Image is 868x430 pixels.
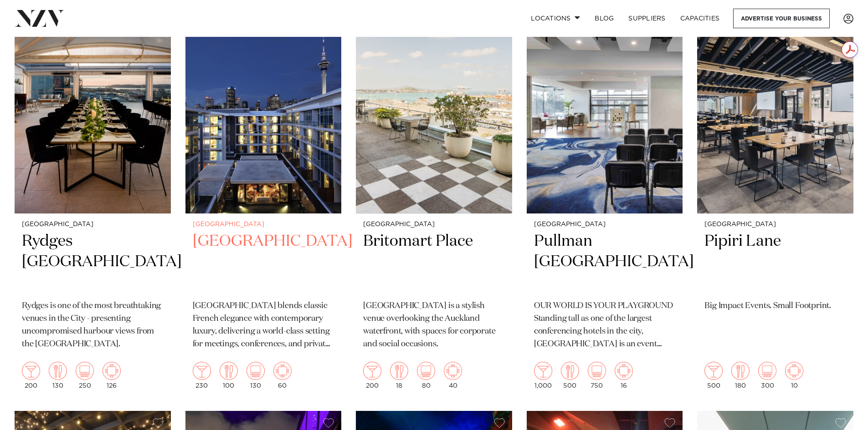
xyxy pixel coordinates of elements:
[758,362,776,389] div: 300
[731,362,750,380] img: dining.png
[561,362,579,380] img: dining.png
[76,362,94,389] div: 250
[785,362,803,389] div: 10
[615,362,633,389] div: 16
[615,362,633,380] img: meeting.png
[273,362,292,380] img: meeting.png
[185,5,342,214] img: Sofitel Auckland Viaduct Harbour hotel venue
[758,362,776,380] img: theatre.png
[417,362,435,389] div: 80
[103,362,121,389] div: 126
[733,9,830,28] a: Advertise your business
[444,362,462,389] div: 40
[22,362,40,380] img: cocktail.png
[704,221,846,228] small: [GEOGRAPHIC_DATA]
[363,300,505,351] p: [GEOGRAPHIC_DATA] is a stylish venue overlooking the Auckland waterfront, with spaces for corpora...
[76,362,94,380] img: theatre.png
[673,9,727,28] a: Capacities
[587,9,621,28] a: BLOG
[273,362,292,389] div: 60
[417,362,435,380] img: theatre.png
[15,10,64,26] img: nzv-logo.png
[363,362,381,380] img: cocktail.png
[220,362,238,389] div: 100
[588,362,606,380] img: theatre.png
[534,221,676,228] small: [GEOGRAPHIC_DATA]
[534,362,552,389] div: 1,000
[247,362,265,380] img: theatre.png
[363,231,505,293] h2: Britomart Place
[193,300,334,351] p: [GEOGRAPHIC_DATA] blends classic French elegance with contemporary luxury, delivering a world-cla...
[193,362,211,380] img: cocktail.png
[390,362,408,380] img: dining.png
[103,362,121,380] img: meeting.png
[704,362,723,380] img: cocktail.png
[363,221,505,228] small: [GEOGRAPHIC_DATA]
[534,300,676,351] p: OUR WORLD IS YOUR PLAYGROUND Standing tall as one of the largest conferencing hotels in the city,...
[731,362,750,389] div: 180
[561,362,579,389] div: 500
[524,9,587,28] a: Locations
[697,5,853,396] a: [GEOGRAPHIC_DATA] Pipiri Lane Big Impact Events. Small Footprint. 500 180 300 10
[785,362,803,380] img: meeting.png
[704,231,846,293] h2: Pipiri Lane
[444,362,462,380] img: meeting.png
[185,5,342,396] a: Sofitel Auckland Viaduct Harbour hotel venue [GEOGRAPHIC_DATA] [GEOGRAPHIC_DATA] [GEOGRAPHIC_DATA...
[22,231,164,293] h2: Rydges [GEOGRAPHIC_DATA]
[15,5,171,396] a: [GEOGRAPHIC_DATA] Rydges [GEOGRAPHIC_DATA] Rydges is one of the most breathtaking venues in the C...
[193,231,334,293] h2: [GEOGRAPHIC_DATA]
[704,362,723,389] div: 500
[247,362,265,389] div: 130
[363,362,381,389] div: 200
[193,221,334,228] small: [GEOGRAPHIC_DATA]
[22,300,164,351] p: Rydges is one of the most breathtaking venues in the City - presenting uncompromised harbour view...
[193,362,211,389] div: 230
[22,362,40,389] div: 200
[49,362,67,389] div: 130
[527,5,683,396] a: [GEOGRAPHIC_DATA] Pullman [GEOGRAPHIC_DATA] OUR WORLD IS YOUR PLAYGROUND Standing tall as one of ...
[390,362,408,389] div: 18
[22,221,164,228] small: [GEOGRAPHIC_DATA]
[704,300,846,313] p: Big Impact Events. Small Footprint.
[220,362,238,380] img: dining.png
[534,231,676,293] h2: Pullman [GEOGRAPHIC_DATA]
[356,5,512,396] a: [GEOGRAPHIC_DATA] Britomart Place [GEOGRAPHIC_DATA] is a stylish venue overlooking the Auckland w...
[49,362,67,380] img: dining.png
[588,362,606,389] div: 750
[534,362,552,380] img: cocktail.png
[621,9,673,28] a: SUPPLIERS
